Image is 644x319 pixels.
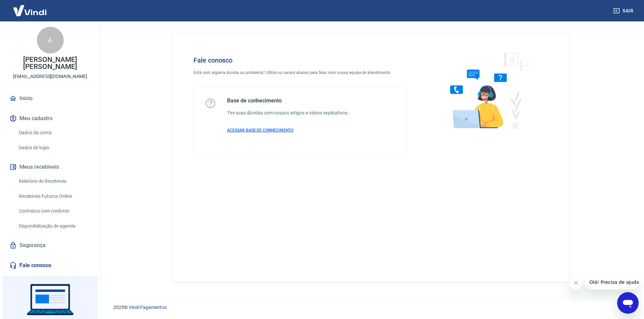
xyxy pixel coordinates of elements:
p: [EMAIL_ADDRESS][DOMAIN_NAME] [13,73,87,80]
a: Segurança [8,238,92,253]
a: Dados da conta [16,126,92,140]
p: [PERSON_NAME] [PERSON_NAME] [5,56,95,70]
a: Vindi Pagamentos [129,305,167,310]
iframe: Mensagem da empresa [585,275,639,290]
h4: Fale conosco [194,56,406,64]
iframe: Botão para abrir a janela de mensagens [617,292,639,314]
span: Olá! Precisa de ajuda? [4,5,56,10]
p: 2025 © [113,304,628,311]
p: Está com alguma dúvida ou problema? Utilize os canais abaixo para falar com nossa equipe de atend... [194,70,406,76]
button: Meu cadastro [8,111,92,126]
a: Relatório de Recebíveis [16,174,92,188]
span: ACESSAR BASE DE CONHECIMENTO [227,128,293,133]
a: ACESSAR BASE DE CONHECIMENTO [227,127,349,133]
button: Meus recebíveis [8,160,92,174]
div: A [37,27,64,54]
a: Início [8,91,92,106]
button: Sair [612,5,636,17]
a: Recebíveis Futuros Online [16,189,92,203]
a: Disponibilização de agenda [16,219,92,233]
a: Contratos com credores [16,204,92,218]
img: Fale conosco [437,46,539,135]
iframe: Fechar mensagem [569,276,583,290]
img: Vindi [8,0,52,21]
h6: Tire suas dúvidas com nossos artigos e vídeos explicativos. [227,109,349,116]
a: Dados de login [16,141,92,155]
a: Fale conosco [8,258,92,273]
h5: Base de conhecimento [227,97,349,104]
